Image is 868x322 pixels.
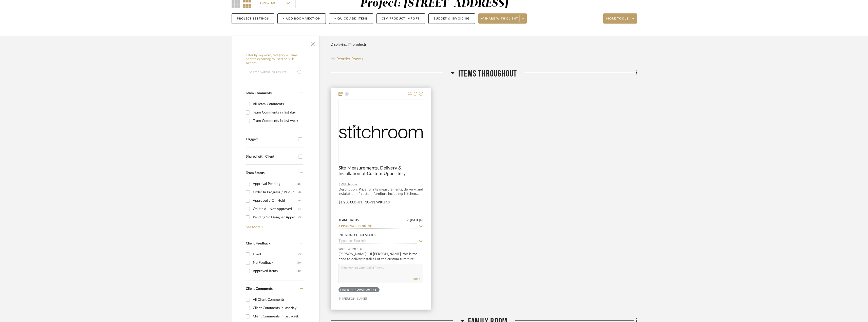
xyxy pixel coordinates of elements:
[458,68,517,79] span: Items Throughout
[329,13,373,24] button: + Quick Add Items
[308,38,318,48] button: Close
[338,182,342,187] span: By
[428,13,475,24] button: Budget & Invoicing
[338,224,417,229] input: Type to Search…
[277,13,326,24] button: + Add Room/Section
[336,56,363,62] span: Reorder Rooms
[338,165,423,177] span: Site Measurements, Delivery & Installation of Custom Upholstery
[244,221,303,230] a: See More +
[331,56,363,62] button: Reorder Rooms
[253,259,297,267] div: No Feedback
[253,108,301,117] div: Team Comments in last day
[411,277,420,281] button: Submit
[373,288,378,292] div: (1)
[338,233,376,237] div: Internal Client Status
[246,67,305,77] input: Search within 74 results
[409,218,420,222] span: [DATE]
[339,100,423,164] div: 0
[246,171,265,175] span: Team Status
[253,100,301,108] div: All Team Comments
[338,218,359,222] div: Team Status
[246,137,296,142] div: Flagged
[232,13,274,24] button: Project Settings
[297,267,301,275] div: (12)
[603,13,637,24] button: More tools
[331,40,367,50] div: Displaying 74 products
[298,205,301,213] div: (4)
[253,250,298,258] div: Liked
[246,242,270,245] span: Client Feedback
[298,213,301,221] div: (3)
[298,250,301,258] div: (5)
[246,91,272,95] span: Team Comments
[253,205,298,213] div: On Hold - Not Approved
[339,125,423,138] img: Site Measurements, Delivery & Installation of Custom Upholstery
[340,288,372,292] div: Items Throughout
[253,304,301,312] div: Client Comments in last day
[406,219,409,222] span: on
[376,13,425,24] button: CSV Product Import
[338,239,417,244] input: Type to Search…
[298,188,301,196] div: (8)
[481,17,518,24] span: Share with client
[297,180,301,188] div: (15)
[253,180,297,188] div: Approval Pending
[253,213,298,221] div: Pending Sr. Designer Approval
[253,296,301,304] div: All Client Comments
[342,182,357,187] span: Stitchroom
[253,197,298,205] div: Approved / On Hold
[253,312,301,320] div: Client Comments in last week
[298,197,301,205] div: (4)
[253,267,297,275] div: Approved Items
[297,259,301,267] div: (60)
[246,155,296,159] div: Shared with Client
[478,13,527,24] button: Share with client
[253,188,298,196] div: Order In Progress / Paid In Full w/ Freight, No Balance due
[606,17,628,24] span: More tools
[253,117,301,125] div: Team Comments in last week
[338,252,423,262] div: [PERSON_NAME]: Hi [PERSON_NAME], this is the price to deliver/install all of the custom furniture...
[246,287,273,291] span: Client Comments
[246,53,305,65] h6: Filter by keyword, category or name prior to exporting to Excel or Bulk Actions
